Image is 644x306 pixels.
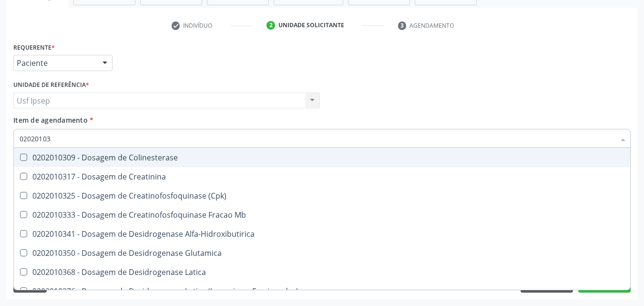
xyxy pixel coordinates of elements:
[20,249,624,257] div: 0202010350 - Dosagem de Desidrogenase Glutamica
[17,58,93,68] span: Paciente
[20,268,624,276] div: 0202010368 - Dosagem de Desidrogenase Latica
[20,287,624,295] div: 0202010376 - Dosagem de Desidrogenase Latica (Isoenzimas Fracionadas)
[20,129,615,148] input: Buscar por procedimentos
[266,21,275,30] div: 2
[20,154,624,161] div: 0202010309 - Dosagem de Colinesterase
[20,230,624,238] div: 0202010341 - Dosagem de Desidrogenase Alfa-Hidroxibutirica
[13,78,89,93] label: Unidade de referência
[13,40,55,55] label: Requerente
[20,173,624,180] div: 0202010317 - Dosagem de Creatinina
[13,116,88,125] span: Item de agendamento
[20,211,624,219] div: 0202010333 - Dosagem de Creatinofosfoquinase Fracao Mb
[20,192,624,200] div: 0202010325 - Dosagem de Creatinofosfoquinase (Cpk)
[278,21,344,30] div: Unidade solicitante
